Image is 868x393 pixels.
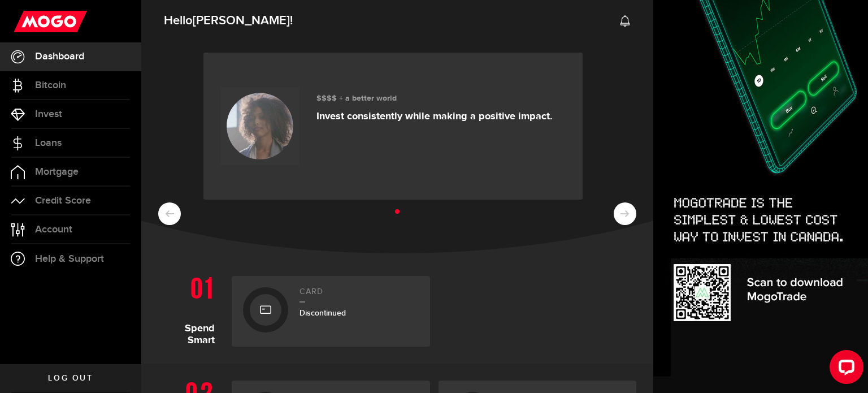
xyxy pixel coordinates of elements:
[300,287,419,303] h2: Card
[35,167,79,177] span: Mortgage
[35,51,84,62] span: Dashboard
[203,53,583,200] a: $$$$ + a better world Invest consistently while making a positive impact.
[35,138,62,148] span: Loans
[35,80,66,90] span: Bitcoin
[164,9,293,33] span: Hello !
[316,110,553,123] p: Invest consistently while making a positive impact.
[35,109,62,119] span: Invest
[193,13,290,28] span: [PERSON_NAME]
[232,276,430,347] a: CardDiscontinued
[300,308,346,318] span: Discontinued
[316,94,553,103] h3: $$$$ + a better world
[35,254,104,264] span: Help & Support
[35,224,72,235] span: Account
[158,270,223,347] h1: Spend Smart
[821,346,868,393] iframe: LiveChat chat widget
[48,374,93,382] span: Log out
[35,196,91,206] span: Credit Score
